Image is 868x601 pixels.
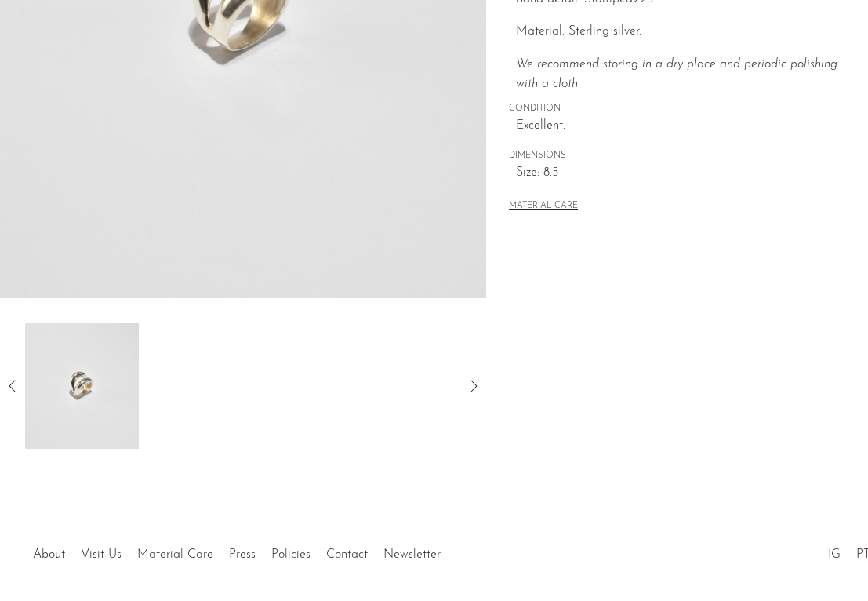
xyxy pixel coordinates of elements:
span: Excellent. [516,116,843,137]
a: About [33,548,65,561]
a: Press [229,548,256,561]
span: Size: 8.5 [516,163,843,184]
p: Material: Sterling silver. [516,22,843,42]
i: We recommend storing in a dry place and periodic polishing with a cloth. [516,58,837,91]
a: Policies [271,548,311,561]
span: CONDITION [509,102,843,116]
img: Double Band Ring [25,323,139,449]
ul: Quick links [25,536,449,566]
a: Visit Us [81,548,122,561]
a: IG [828,548,841,561]
button: MATERIAL CARE [509,201,578,213]
a: Material Care [137,548,213,561]
span: DIMENSIONS [509,149,843,163]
